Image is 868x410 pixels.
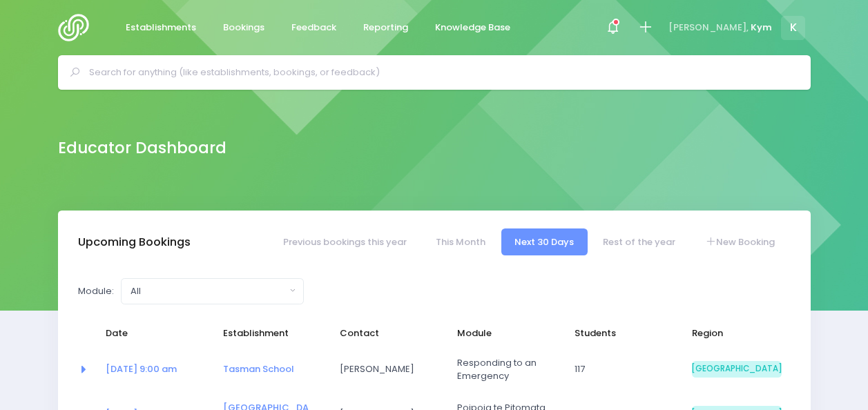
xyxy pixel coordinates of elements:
[212,14,276,41] a: Bookings
[58,14,97,41] img: Logo
[340,362,430,376] span: [PERSON_NAME]
[424,14,522,41] a: Knowledge Base
[106,326,195,340] span: Date
[331,347,448,392] td: Declan Nicholls
[223,326,313,340] span: Establishment
[269,228,420,255] a: Previous bookings this year
[340,326,430,340] span: Contact
[363,21,408,35] span: Reporting
[566,347,683,392] td: 117
[691,228,788,255] a: New Booking
[106,362,177,375] a: [DATE] 9:00 am
[291,21,336,35] span: Feedback
[692,326,782,340] span: Region
[97,347,214,392] td: <a href="https://app.stjis.org.nz/bookings/524116" class="font-weight-bold">06 Oct at 9:00 am</a>
[575,362,664,376] span: 117
[683,347,791,392] td: South Island
[58,139,226,157] h2: Educator Dashboard
[352,14,420,41] a: Reporting
[131,284,286,298] div: All
[280,14,348,41] a: Feedback
[435,21,510,35] span: Knowledge Base
[590,228,689,255] a: Rest of the year
[78,284,114,298] label: Module:
[457,356,547,383] span: Responding to an Emergency
[89,62,791,83] input: Search for anything (like establishments, bookings, or feedback)
[575,326,664,340] span: Students
[501,228,588,255] a: Next 30 Days
[223,21,264,35] span: Bookings
[115,14,208,41] a: Establishments
[668,21,749,35] span: [PERSON_NAME],
[126,21,196,35] span: Establishments
[223,362,294,375] a: Tasman School
[214,347,331,392] td: <a href="https://app.stjis.org.nz/establishments/203022" class="font-weight-bold">Tasman School</a>
[751,21,772,35] span: Kym
[121,278,304,304] button: All
[422,228,499,255] a: This Month
[457,326,547,340] span: Module
[78,235,191,249] h3: Upcoming Bookings
[448,347,566,392] td: Responding to an Emergency
[692,361,782,378] span: [GEOGRAPHIC_DATA]
[781,16,805,40] span: K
